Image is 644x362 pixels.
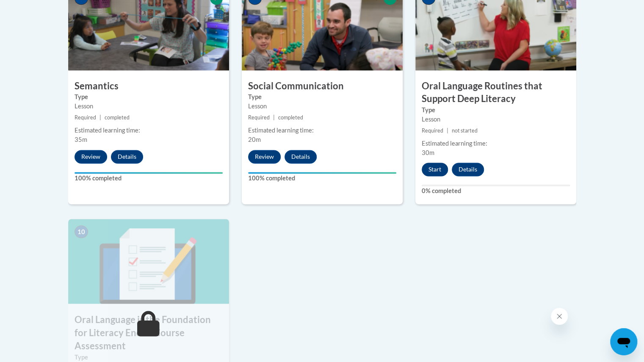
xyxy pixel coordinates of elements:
[248,126,396,135] div: Estimated learning time:
[75,174,223,183] label: 100% completed
[105,114,130,121] span: completed
[422,105,570,115] label: Type
[248,92,396,102] label: Type
[273,114,275,121] span: |
[111,150,143,163] button: Details
[75,172,223,174] div: Your progress
[75,102,223,111] div: Lesson
[248,172,396,174] div: Your progress
[285,150,317,163] button: Details
[242,80,403,93] h3: Social Communication
[75,150,107,163] button: Review
[100,114,101,121] span: |
[75,136,87,143] span: 35m
[75,126,223,135] div: Estimated learning time:
[422,115,570,124] div: Lesson
[422,163,448,176] button: Start
[422,186,570,196] label: 0% completed
[422,127,443,134] span: Required
[248,102,396,111] div: Lesson
[422,149,434,156] span: 30m
[68,80,229,93] h3: Semantics
[248,114,270,121] span: Required
[422,139,570,148] div: Estimated learning time:
[610,328,637,355] iframe: Button to launch messaging window
[5,6,69,13] span: Hi. How can we help?
[68,219,229,304] img: Course Image
[447,127,448,134] span: |
[248,136,261,143] span: 20m
[278,114,303,121] span: completed
[248,174,396,183] label: 100% completed
[452,163,484,176] button: Details
[75,114,96,121] span: Required
[68,313,229,352] h3: Oral Language is the Foundation for Literacy End of Course Assessment
[452,127,478,134] span: not started
[75,225,88,238] span: 10
[248,150,281,163] button: Review
[75,92,223,102] label: Type
[551,308,568,325] iframe: Close message
[415,80,576,106] h3: Oral Language Routines that Support Deep Literacy
[75,352,223,362] label: Type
